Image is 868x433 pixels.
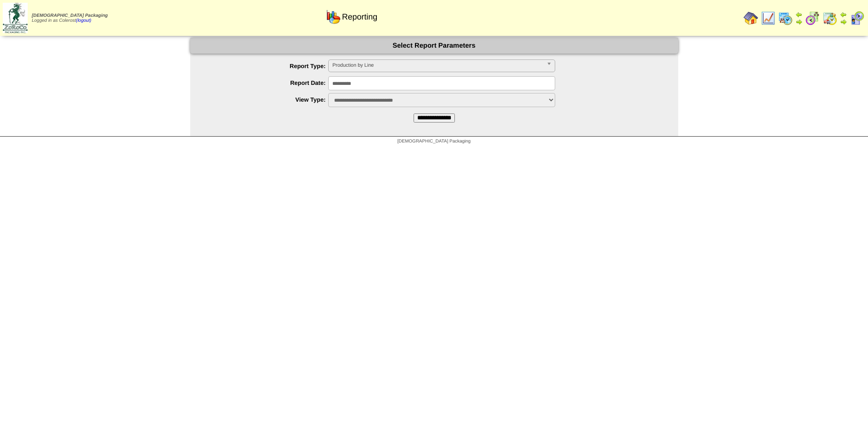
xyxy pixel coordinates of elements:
div: Select Report Parameters [190,38,678,54]
img: arrowleft.gif [795,11,803,18]
label: View Type: [208,96,329,103]
span: Reporting [342,12,377,22]
img: home.gif [744,11,758,25]
label: Report Date: [208,79,329,86]
img: graph.gif [326,10,340,24]
img: line_graph.gif [761,11,775,25]
img: calendarinout.gif [823,11,837,25]
img: arrowleft.gif [840,11,847,18]
img: calendarprod.gif [778,11,793,25]
span: [DEMOGRAPHIC_DATA] Packaging [32,13,108,18]
img: calendarblend.gif [805,11,820,25]
img: zoroco-logo-small.webp [3,3,28,33]
a: (logout) [76,18,91,23]
img: arrowright.gif [795,18,803,25]
span: [DEMOGRAPHIC_DATA] Packaging [397,139,470,144]
img: arrowright.gif [840,18,847,25]
span: Production by Line [332,60,543,71]
span: Logged in as Colerost [32,13,108,23]
img: calendarcustomer.gif [850,11,864,25]
label: Report Type: [208,63,329,69]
